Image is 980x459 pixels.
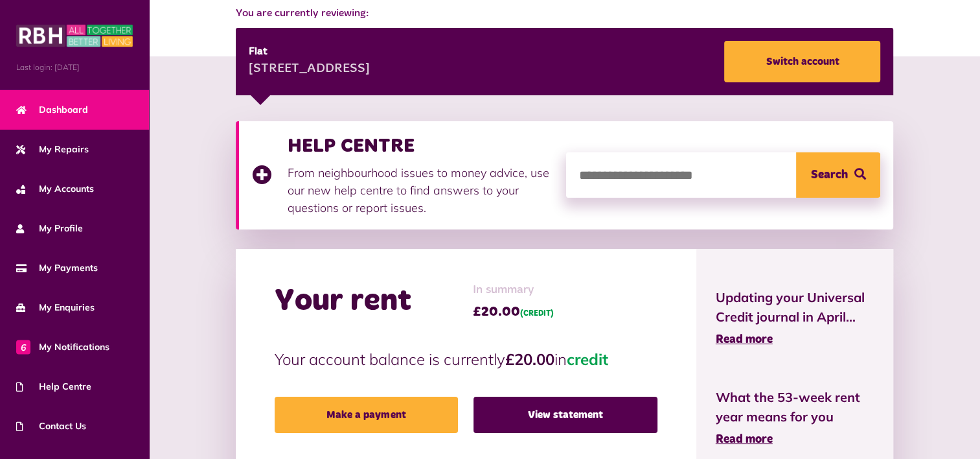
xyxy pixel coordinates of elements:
[716,388,874,427] span: What the 53-week rent year means for you
[16,182,94,196] span: My Accounts
[505,349,554,369] strong: £20.00
[16,340,109,354] span: My Notifications
[16,261,98,275] span: My Payments
[16,103,88,117] span: Dashboard
[473,397,657,433] a: View statement
[796,152,880,198] button: Search
[236,6,894,21] span: You are currently reviewing:
[16,380,91,394] span: Help Centre
[520,310,554,318] span: (CREDIT)
[724,41,880,82] a: Switch account
[249,44,370,60] div: Flat
[567,349,608,369] span: credit
[288,134,553,158] h3: HELP CENTRE
[716,334,773,346] span: Read more
[16,340,30,354] span: 6
[275,347,657,371] p: Your account balance is currently in
[16,301,95,314] span: My Enquiries
[716,388,874,449] a: What the 53-week rent year means for you Read more
[16,143,89,156] span: My Repairs
[275,283,411,320] h2: Your rent
[811,152,848,198] span: Search
[473,281,554,299] span: In summary
[16,23,133,49] img: MyRBH
[249,60,370,79] div: [STREET_ADDRESS]
[716,288,874,327] span: Updating your Universal Credit journal in April...
[16,419,86,433] span: Contact Us
[16,222,83,235] span: My Profile
[288,164,553,217] p: From neighbourhood issues to money advice, use our new help centre to find answers to your questi...
[716,434,773,445] span: Read more
[716,288,874,349] a: Updating your Universal Credit journal in April... Read more
[473,302,554,322] span: £20.00
[16,62,133,73] span: Last login: [DATE]
[275,397,459,433] a: Make a payment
